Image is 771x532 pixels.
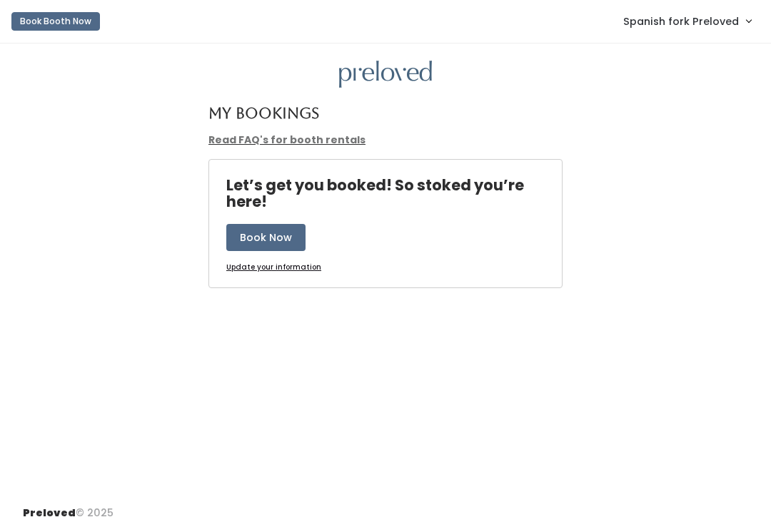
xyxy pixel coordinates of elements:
[23,506,76,520] span: Preloved
[208,105,319,121] h4: My Bookings
[226,177,562,210] h4: Let’s get you booked! So stoked you’re here!
[226,262,321,272] u: Update your information
[11,12,100,31] button: Book Booth Now
[226,262,321,273] a: Update your information
[226,224,306,251] button: Book Now
[11,6,100,37] a: Book Booth Now
[208,133,366,147] a: Read FAQ's for booth rentals
[23,494,114,521] div: © 2025
[623,14,739,29] span: Spanish fork Preloved
[339,61,432,88] img: preloved logo
[609,6,765,36] a: Spanish fork Preloved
